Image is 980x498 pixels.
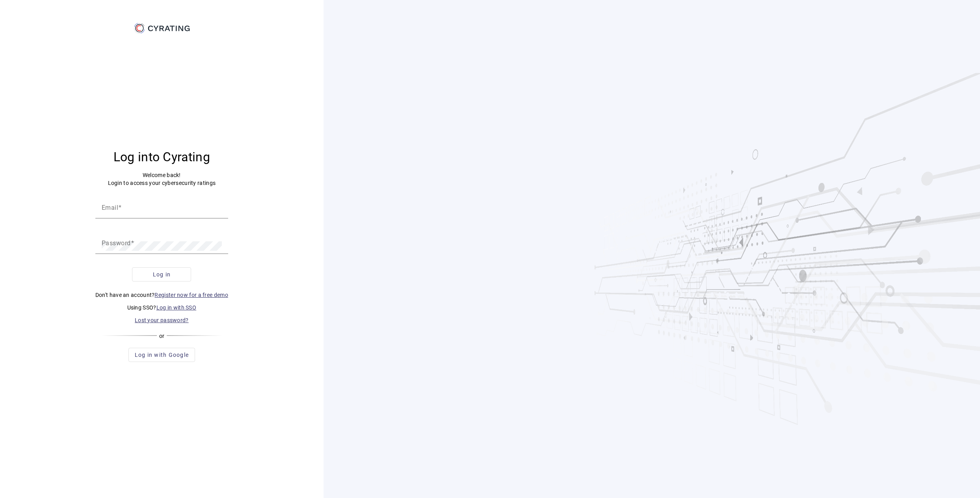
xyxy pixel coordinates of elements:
p: Using SSO? [95,304,228,311]
button: Log in [132,267,191,282]
mat-label: Password [102,239,131,246]
span: Log in with Google [135,351,189,359]
iframe: Abre un widget desde donde se puede obtener más información [8,474,60,494]
a: Register now for a free demo [154,292,228,298]
g: CYRATING [148,26,190,31]
a: Lost your password? [135,317,189,323]
button: Log in with Google [128,348,195,362]
p: Don't have an account? [95,291,228,299]
span: Log in [153,270,171,278]
p: Welcome back! Login to access your cybersecurity ratings [95,171,228,187]
mat-label: Email [102,203,119,211]
div: or [101,332,222,340]
a: Log in with SSO [156,304,197,311]
h3: Log into Cyrating [95,149,228,165]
